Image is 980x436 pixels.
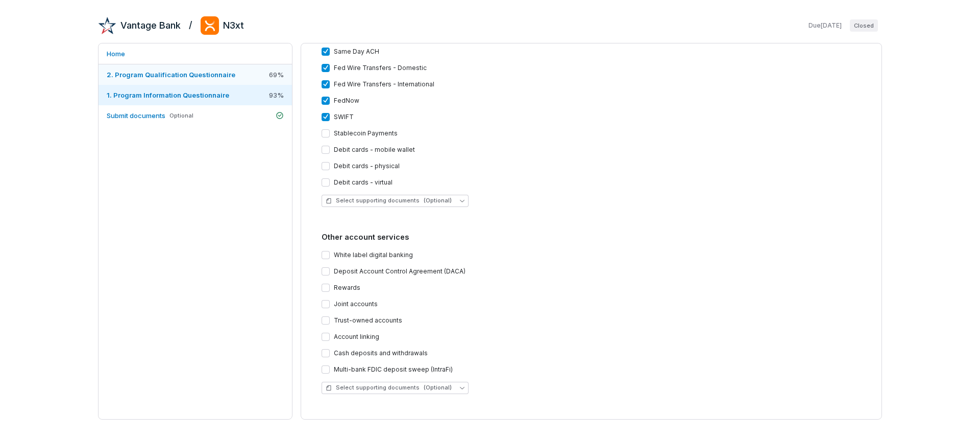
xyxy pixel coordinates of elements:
span: Closed [850,19,878,32]
label: Debit cards - physical [334,162,400,170]
label: Rewards [334,284,360,292]
span: Optional [169,112,193,120]
span: 93 % [269,90,284,100]
label: Same Day ACH [334,48,379,56]
label: Deposit Account Control Agreement (DACA) [334,267,465,276]
label: Multi-bank FDIC deposit sweep (IntraFi) [334,365,453,374]
label: Account linking [334,333,379,341]
span: Due [DATE] [808,21,842,30]
h2: / [189,16,192,32]
span: Submit documents [107,111,165,120]
h2: N3xt [223,19,244,32]
span: Select supporting documents [326,384,452,392]
span: Select supporting documents [326,197,452,204]
label: Debit cards - virtual [334,178,393,187]
label: Fed Wire Transfers - International [334,80,434,88]
label: Debit cards - mobile wallet [334,146,415,154]
label: Cash deposits and withdrawals [334,349,428,357]
a: 2. Program Qualification Questionnaire69% [99,64,292,85]
label: Joint accounts [334,300,378,308]
span: (Optional) [424,197,452,204]
h2: Vantage Bank [120,19,181,32]
a: Home [99,43,292,64]
span: (Optional) [424,384,452,392]
a: Submit documentsOptional [99,105,292,126]
label: SWIFT [334,113,354,121]
span: 1. Program Information Questionnaire [107,91,229,99]
div: Are you looking for any additional features or capabilities? [322,419,861,430]
label: Fed Wire Transfers - Domestic [334,64,427,72]
label: FedNow [334,97,359,105]
a: 1. Program Information Questionnaire93% [99,85,292,105]
label: Stablecoin Payments [334,129,398,137]
label: White label digital banking [334,251,413,259]
span: 2. Program Qualification Questionnaire [107,71,235,79]
div: Other account services [322,232,861,243]
span: 69 % [269,70,284,79]
label: Trust-owned accounts [334,316,402,325]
